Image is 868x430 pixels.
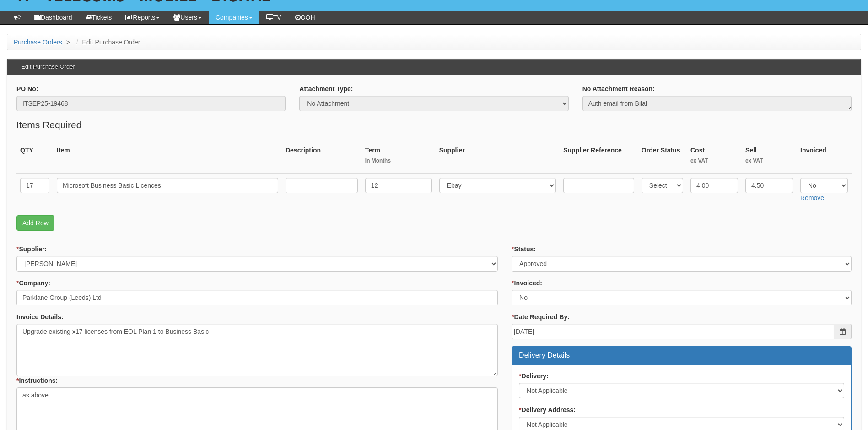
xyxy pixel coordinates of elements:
[299,84,353,93] label: Attachment Type:
[582,96,852,111] textarea: Auth email from Bilal
[745,157,793,165] small: ex VAT
[16,215,54,231] a: Add Row
[361,142,436,174] th: Term
[519,371,549,381] label: Delivery:
[288,11,322,24] a: OOH
[512,278,542,288] label: Invoiced:
[119,11,167,24] a: Reports
[519,351,844,359] h3: Delivery Details
[16,142,53,174] th: QTY
[582,84,655,93] label: No Attachment Reason:
[742,142,797,174] th: Sell
[16,84,38,93] label: PO No:
[74,38,140,47] li: Edit Purchase Order
[14,38,62,46] a: Purchase Orders
[16,278,50,288] label: Company:
[512,312,570,321] label: Date Required By:
[797,142,852,174] th: Invoiced
[16,312,64,321] label: Invoice Details:
[16,376,58,385] label: Instructions:
[560,142,638,174] th: Supplier Reference
[436,142,560,174] th: Supplier
[64,38,72,46] span: >
[79,11,119,24] a: Tickets
[638,142,687,174] th: Order Status
[53,142,282,174] th: Item
[282,142,361,174] th: Description
[16,118,81,132] legend: Items Required
[16,324,498,376] textarea: Upgrade existing x17 licenses from EOL Plan 1 to Business Basic
[27,11,79,24] a: Dashboard
[687,142,742,174] th: Cost
[209,11,259,24] a: Companies
[16,245,47,254] label: Supplier:
[167,11,209,24] a: Users
[512,245,536,254] label: Status:
[259,11,288,24] a: TV
[16,59,80,75] h3: Edit Purchase Order
[690,157,738,165] small: ex VAT
[519,405,576,414] label: Delivery Address:
[800,194,824,201] a: Remove
[365,157,432,165] small: In Months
